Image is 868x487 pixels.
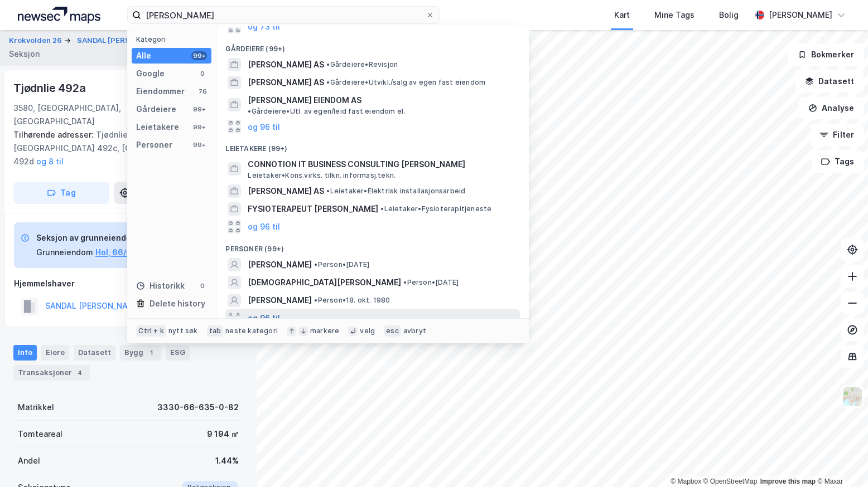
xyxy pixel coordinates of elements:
div: Tjødnlie 492a [13,79,88,97]
div: nytt søk [168,327,198,335]
a: Mapbox [671,478,701,485]
button: Analyse [799,97,864,119]
span: • [326,78,330,86]
div: Seksjon [9,47,40,61]
span: Gårdeiere • Revisjon [326,60,398,69]
div: esc [384,325,401,337]
div: 1.44% [215,454,239,467]
div: 0 [198,281,207,290]
div: Gårdeiere [136,103,176,116]
span: • [314,260,317,269]
span: Leietaker • Kons.virks. tilkn. informasj.tekn. [248,171,396,180]
div: tab [207,325,224,337]
span: CONNOTION IT BUSINESS CONSULTING [PERSON_NAME] [248,158,515,171]
button: Tag [13,182,109,204]
img: logo.a4113a55bc3d86da70a041830d287a7e.svg [18,7,100,23]
div: Andel [18,454,40,467]
span: [PERSON_NAME] [248,294,312,307]
input: Søk på adresse, matrikkel, gårdeiere, leietakere eller personer [141,7,426,23]
span: [DEMOGRAPHIC_DATA][PERSON_NAME] [248,276,401,289]
span: [PERSON_NAME] EIENDOM AS [248,94,361,107]
div: Personer (99+) [216,236,529,256]
div: 3580, [GEOGRAPHIC_DATA], [GEOGRAPHIC_DATA] [13,101,182,128]
div: [PERSON_NAME] [769,8,832,22]
span: [PERSON_NAME] AS [248,76,324,89]
span: Person • [DATE] [403,278,459,287]
div: avbryt [403,327,426,335]
div: 99+ [191,140,207,149]
a: Improve this map [760,478,816,485]
button: Krokvolden 26 [9,35,64,46]
button: Datasett [795,70,864,92]
div: Bygg [120,345,161,361]
span: [PERSON_NAME] AS [248,184,324,198]
div: Eiendommer [136,85,185,98]
button: Tags [812,150,864,173]
div: Tomteareal [18,427,62,441]
span: Gårdeiere • Utl. av egen/leid fast eiendom el. [248,107,405,116]
span: Gårdeiere • Utvikl./salg av egen fast eiendom [326,78,485,87]
div: Ctrl + k [136,325,166,337]
span: Tilhørende adresser: [13,130,96,139]
div: 0 [198,69,207,78]
button: og 73 til [248,20,280,33]
div: Info [13,345,37,361]
span: FYSIOTERAPEUT [PERSON_NAME] [248,202,378,216]
div: Leietakere [136,120,179,134]
div: Transaksjoner [13,365,90,381]
div: Eiere [41,345,69,361]
div: Matrikkel [18,401,54,414]
span: • [248,107,251,115]
div: Historikk [136,279,185,293]
div: 99+ [191,105,207,114]
div: Google [136,67,165,80]
div: 3330-66-635-0-82 [157,401,239,414]
span: Leietaker • Elektrisk installasjonsarbeid [326,187,465,196]
span: [PERSON_NAME] [248,258,312,271]
iframe: Chat Widget [812,434,868,487]
div: Grunneiendom [36,246,93,259]
span: Person • [DATE] [314,260,369,269]
div: Kart [614,8,630,22]
button: Bokmerker [788,43,864,66]
button: og 96 til [248,120,280,133]
div: 99+ [191,123,207,132]
div: 76 [198,87,207,96]
span: Leietaker • Fysioterapitjeneste [380,204,491,213]
img: Z [842,386,863,407]
div: Alle [136,49,151,62]
span: • [326,187,330,195]
button: Filter [810,124,864,146]
span: • [314,296,317,304]
div: markere [310,327,339,335]
div: velg [360,327,375,335]
div: 9 194 ㎡ [207,427,239,441]
span: [PERSON_NAME] AS [248,58,324,71]
a: OpenStreetMap [703,478,758,485]
button: og 96 til [248,311,280,325]
div: Tjødnlie 492b, [GEOGRAPHIC_DATA] 492c, [GEOGRAPHIC_DATA] 492d [13,128,234,168]
div: Gårdeiere (99+) [216,36,529,56]
span: Person • 18. okt. 1980 [314,296,390,305]
div: Personer [136,138,172,152]
div: Delete history [150,297,205,310]
span: • [403,278,407,286]
div: Kategori [136,35,211,43]
div: Bolig [719,8,739,22]
div: Hjemmelshaver [14,277,243,290]
div: Seksjon av grunneiendom [36,231,142,245]
div: ESG [166,345,190,361]
div: neste kategori [225,327,278,335]
span: • [380,204,384,213]
div: Mine Tags [654,8,695,22]
div: 1 [146,347,157,358]
span: • [326,60,330,69]
button: SANDAL [PERSON_NAME] [77,35,171,46]
div: Leietakere (99+) [216,135,529,155]
button: Hol, 66/635 [95,246,142,259]
div: 4 [74,367,85,378]
div: 99+ [191,51,207,60]
div: Datasett [74,345,115,361]
button: og 96 til [248,220,280,233]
